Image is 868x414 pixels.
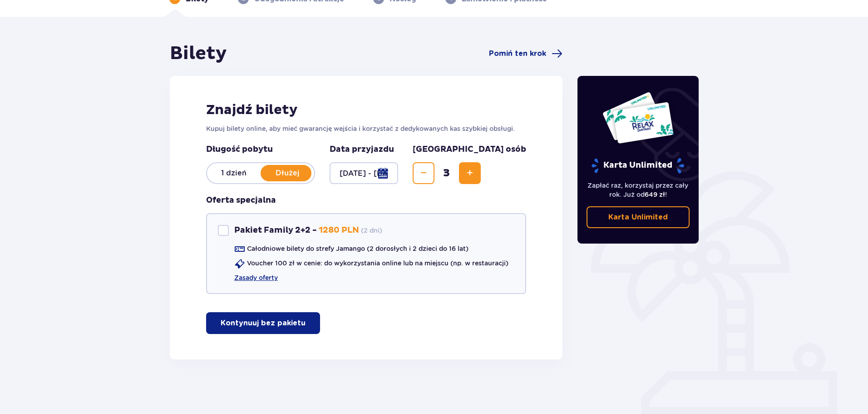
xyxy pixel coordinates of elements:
p: ( 2 dni ) [361,226,382,235]
p: Karta Unlimited [591,158,685,174]
button: Zmniejsz [413,162,434,184]
p: Kontynuuj bez pakietu [221,318,306,328]
p: 1 dzień [207,168,261,178]
span: 649 zł [645,191,665,198]
p: Data przyjazdu [330,144,394,155]
p: [GEOGRAPHIC_DATA] osób [413,144,526,155]
img: Dwie karty całoroczne do Suntago z napisem 'UNLIMITED RELAX', na białym tle z tropikalnymi liśćmi... [602,91,674,144]
p: Pakiet Family 2+2 - [234,225,317,236]
p: Długość pobytu [206,144,315,155]
button: Zwiększ [459,162,481,184]
h3: Oferta specjalna [206,195,276,206]
p: Całodniowe bilety do strefy Jamango (2 dorosłych i 2 dzieci do 16 lat) [247,244,469,253]
a: Zasady oferty [234,273,278,282]
a: Pomiń ten krok [489,48,562,59]
button: Kontynuuj bez pakietu [206,312,320,334]
p: Dłużej [261,168,314,178]
p: Karta Unlimited [608,212,668,222]
span: 3 [436,166,457,180]
h1: Bilety [170,42,227,65]
span: Pomiń ten krok [489,49,546,59]
h2: Znajdź bilety [206,101,526,119]
p: Voucher 100 zł w cenie: do wykorzystania online lub na miejscu (np. w restauracji) [247,259,508,268]
p: Kupuj bilety online, aby mieć gwarancję wejścia i korzystać z dedykowanych kas szybkiej obsługi. [206,124,526,133]
a: Karta Unlimited [587,206,690,228]
p: 1280 PLN [319,225,359,236]
p: Zapłać raz, korzystaj przez cały rok. Już od ! [587,181,690,199]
